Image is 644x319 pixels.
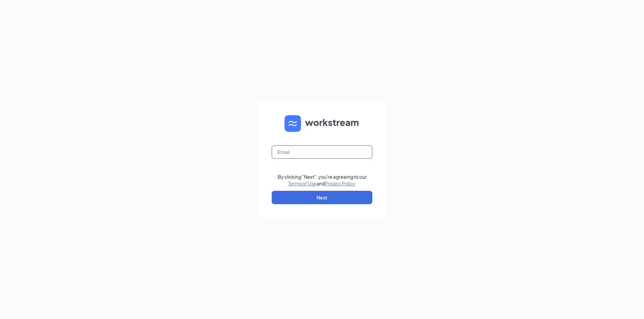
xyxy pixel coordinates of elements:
[325,180,355,186] a: Privacy Policy
[272,191,372,204] button: Next
[272,145,372,159] input: Email
[288,180,317,186] a: Terms of Use
[278,173,367,187] div: By clicking "Next", you're agreeing to our and .
[284,115,360,132] img: WS logo and Workstream text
